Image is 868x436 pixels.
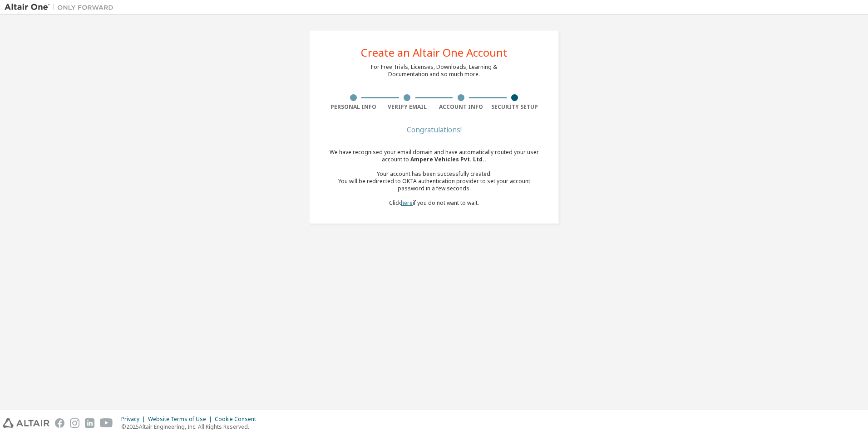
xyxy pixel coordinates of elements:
[3,418,49,428] img: altair_logo.svg
[215,416,261,423] div: Cookie Consent
[70,418,79,428] img: instagram.svg
[5,3,118,12] img: Altair One
[121,416,148,423] div: Privacy
[410,155,486,163] span: Ampere Vehicles Pvt. Ltd. .
[326,149,542,207] div: We have recognised your email domain and have automatically routed your user account to Click if ...
[326,103,380,111] div: Personal Info
[488,103,542,111] div: Security Setup
[380,103,434,111] div: Verify Email
[85,418,94,428] img: linkedin.svg
[326,170,542,178] div: Your account has been successfully created.
[55,418,64,428] img: facebook.svg
[121,423,261,431] p: © 2025 Altair Engineering, Inc. All Rights Reserved.
[361,47,508,58] div: Create an Altair One Account
[401,199,413,207] a: here
[434,103,488,111] div: Account Info
[148,416,215,423] div: Website Terms of Use
[326,178,542,192] div: You will be redirected to OKTA authentication provider to set your account password in a few seco...
[371,63,497,78] div: For Free Trials, Licenses, Downloads, Learning & Documentation and so much more.
[326,127,542,132] div: Congratulations!
[100,418,113,428] img: youtube.svg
